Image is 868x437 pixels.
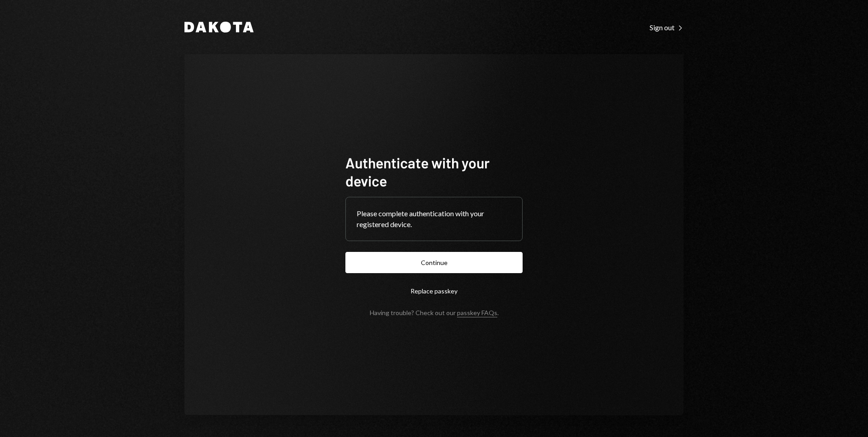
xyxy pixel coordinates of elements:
[370,309,499,316] div: Having trouble? Check out our .
[345,153,523,190] h1: Authenticate with your device
[345,280,523,302] button: Replace passkey
[457,309,497,317] a: passkey FAQs
[345,252,523,273] button: Continue
[357,208,511,230] div: Please complete authentication with your registered device.
[650,23,684,32] div: Sign out
[650,22,684,32] a: Sign out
